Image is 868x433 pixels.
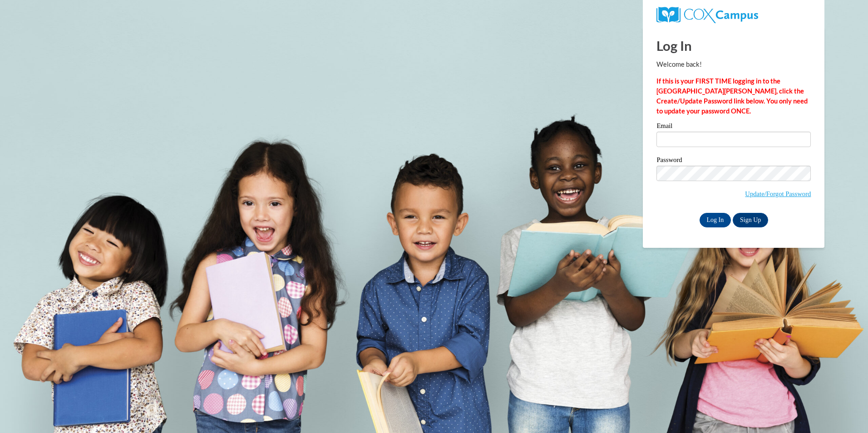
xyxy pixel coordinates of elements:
img: COX Campus [656,7,758,23]
a: Update/Forgot Password [745,190,811,197]
a: COX Campus [656,10,758,18]
strong: If this is your FIRST TIME logging in to the [GEOGRAPHIC_DATA][PERSON_NAME], click the Create/Upd... [656,77,808,115]
label: Email [656,123,811,132]
p: Welcome back! [656,59,811,69]
label: Password [656,157,811,166]
h1: Log In [656,36,811,55]
a: Sign Up [733,213,768,227]
input: Log In [700,213,731,227]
